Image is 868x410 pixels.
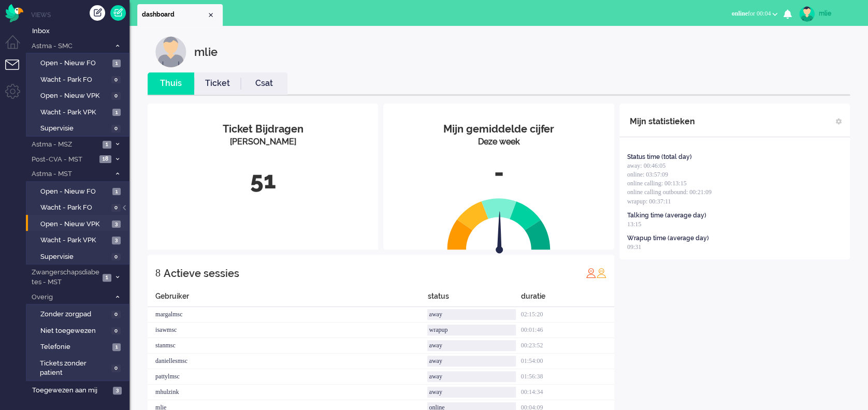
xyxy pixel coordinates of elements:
div: status [427,291,520,307]
li: Ticket [194,72,241,95]
img: profile_red.svg [586,268,596,278]
a: Thuis [148,78,194,90]
span: 1 [112,188,121,196]
li: Thuis [148,72,194,95]
div: away [427,356,515,367]
div: Gebruiker [148,291,427,307]
div: wrapup [427,325,515,335]
a: Ticket [194,78,241,90]
span: Zwangerschapsdiabetes - MST [30,268,99,287]
span: for 00:04 [731,10,771,17]
a: Open - Nieuw FO 1 [30,57,128,68]
div: daniellesmsc [148,354,427,369]
span: Inbox [32,26,129,36]
span: 0 [111,253,121,261]
li: Tickets menu [5,60,28,83]
span: 09:31 [627,243,641,251]
img: semi_circle.svg [447,198,551,250]
span: Supervisie [40,252,109,262]
div: 00:14:34 [521,385,614,400]
div: 00:23:52 [521,338,614,354]
span: 0 [111,204,121,212]
div: duratie [521,291,614,307]
span: Overig [30,292,110,302]
span: Open - Nieuw FO [40,187,110,197]
span: 3 [112,237,121,244]
div: away [427,340,515,351]
a: Open - Nieuw VPK 3 [30,218,128,229]
img: flow_omnibird.svg [5,4,23,22]
a: Open - Nieuw FO 1 [30,185,128,197]
div: 01:56:38 [521,369,614,385]
a: Wacht - Park VPK 1 [30,106,128,118]
div: isawmsc [148,323,427,338]
img: profile_orange.svg [596,268,606,278]
span: Tickets zonder patient [40,359,108,378]
span: 0 [111,311,121,318]
div: margalmsc [148,307,427,323]
div: 00:01:46 [521,323,614,338]
div: Close tab [207,11,215,19]
div: Mijn gemiddelde cijfer [391,122,606,137]
div: Wrapup time (average day) [627,234,709,243]
a: Inbox [30,25,129,36]
a: Open - Nieuw VPK 0 [30,90,128,101]
span: Wacht - Park VPK [40,236,109,245]
img: avatar [799,6,815,22]
span: 3 [113,387,122,394]
div: mlie [194,36,218,67]
a: Telefonie 1 [30,341,128,352]
div: Status time (total day) [627,153,692,162]
div: mlie [819,8,858,19]
div: 51 [155,164,370,198]
span: 0 [111,327,121,335]
a: Toegewezen aan mij 3 [30,384,129,396]
span: 1 [103,274,111,282]
span: 1 [112,60,121,67]
div: Ticket Bijdragen [155,122,370,137]
button: onlinefor 00:04 [725,6,784,21]
div: pattylmsc [148,369,427,385]
a: Csat [241,78,287,90]
span: Astma - MST [30,169,110,179]
div: stanmsc [148,338,427,354]
div: away [427,309,515,320]
span: 1 [103,141,111,149]
a: Supervisie 0 [30,122,128,134]
li: Csat [241,72,287,95]
div: - [391,156,606,190]
span: 3 [112,221,121,228]
span: Niet toegewezen [40,326,109,336]
span: 0 [111,125,121,133]
span: 0 [111,76,121,84]
span: Post-CVA - MST [30,155,96,165]
a: Omnidesk [5,7,23,14]
span: Astma - MSZ [30,140,99,150]
a: mlie [797,6,858,22]
div: Actieve sessies [164,263,239,284]
a: Niet toegewezen 0 [30,325,128,336]
span: online [731,10,747,17]
span: Supervisie [40,124,109,134]
a: Quick Ticket [110,5,126,21]
span: Astma - SMC [30,41,110,51]
div: Creëer ticket [90,5,105,21]
span: Wacht - Park FO [40,75,109,85]
span: 13:15 [627,221,641,228]
span: Wacht - Park FO [40,203,109,213]
div: 8 [155,262,161,283]
div: Talking time (average day) [627,211,706,220]
span: 1 [112,109,121,116]
span: Zonder zorgpad [40,310,109,319]
span: Telefonie [40,342,110,352]
div: [PERSON_NAME] [155,136,370,148]
a: Tickets zonder patient 0 [30,357,128,378]
div: away [427,387,515,398]
div: away [427,371,515,382]
div: mhulzink [148,385,427,400]
span: 18 [99,155,111,163]
a: Supervisie 0 [30,251,128,262]
span: 1 [112,343,121,351]
li: Admin menu [5,84,28,107]
a: Wacht - Park VPK 3 [30,234,128,245]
